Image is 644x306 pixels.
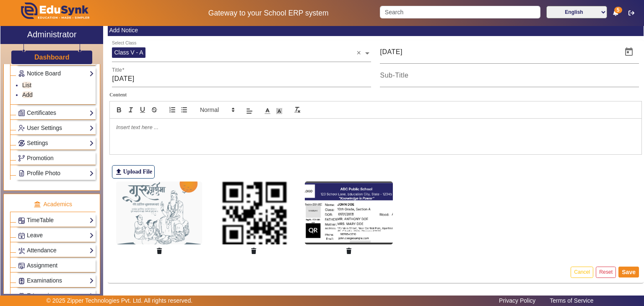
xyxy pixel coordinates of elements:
img: Assignments.png [18,263,25,269]
a: Privacy Policy [495,295,540,306]
input: Sub-Title [380,74,639,84]
span: Clear all [356,44,364,58]
h5: Gateway to your School ERP system [166,9,371,18]
mat-card-header: Add Notice [108,24,644,36]
button: list: ordered [166,105,178,115]
button: strike [148,105,160,115]
span: Promotion [27,155,54,161]
mat-icon: file_upload [114,168,123,176]
button: list: bullet [178,105,190,115]
img: 1b6f1bfe-df92-4c2d-839b-175b2eae272f [305,182,393,244]
input: Notice Date [380,47,617,57]
mat-label: Title [112,67,122,73]
p: © 2025 Zipper Technologies Pvt. Ltd. All rights reserved. [47,296,193,305]
a: List [22,82,31,88]
button: bold [113,105,125,115]
button: italic [125,105,137,115]
a: Administrator [0,26,103,44]
span: 5 [614,7,622,13]
button: Open calendar [619,42,639,62]
a: Dashboard [34,53,70,62]
img: academic.png [34,201,41,208]
button: Cancel [571,267,593,278]
label: Upload File [112,165,155,179]
input: Title [112,74,371,84]
a: Promotion [18,153,94,163]
button: underline [137,105,148,115]
label: Content [109,91,642,99]
span: Assignment [27,262,57,269]
button: Reset [596,267,616,278]
a: Add [22,91,33,98]
img: fe678d3c-ff3b-4da2-bfc5-96510296e463 [210,182,296,244]
img: 7652e040-ed19-4cf4-9e88-9de64727ccb2 [116,182,202,244]
h3: Dashboard [34,53,70,61]
input: Search [380,6,540,18]
div: Class V - A [112,47,145,58]
h2: Administrator [27,29,77,39]
img: Branchoperations.png [18,155,25,161]
button: Save [618,267,639,277]
a: Assignment [18,261,94,270]
mat-label: Sub-Title [380,72,408,79]
button: clean [291,105,303,115]
div: Select Class [112,40,136,47]
a: Terms of Service [545,295,597,306]
p: Academics [10,200,96,209]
